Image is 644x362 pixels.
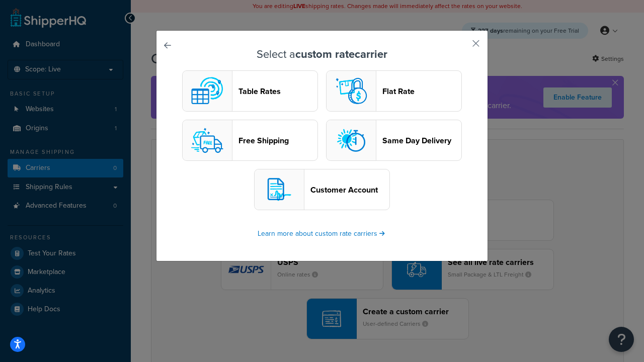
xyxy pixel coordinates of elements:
header: Table Rates [238,86,317,96]
header: Free Shipping [238,136,317,145]
img: flat logo [331,71,371,111]
img: sameday logo [331,120,371,160]
button: custom logoTable Rates [182,70,318,112]
img: custom logo [187,71,227,111]
button: flat logoFlat Rate [326,70,462,112]
button: sameday logoSame Day Delivery [326,120,462,161]
a: Learn more about custom rate carriers [258,228,386,239]
img: free logo [187,120,227,160]
button: customerAccount logoCustomer Account [254,169,390,210]
strong: custom rate carrier [295,46,387,62]
header: Flat Rate [382,86,461,96]
h3: Select a [182,48,462,60]
header: Same Day Delivery [382,136,461,145]
img: customerAccount logo [259,169,299,210]
button: free logoFree Shipping [182,120,318,161]
header: Customer Account [310,185,389,195]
